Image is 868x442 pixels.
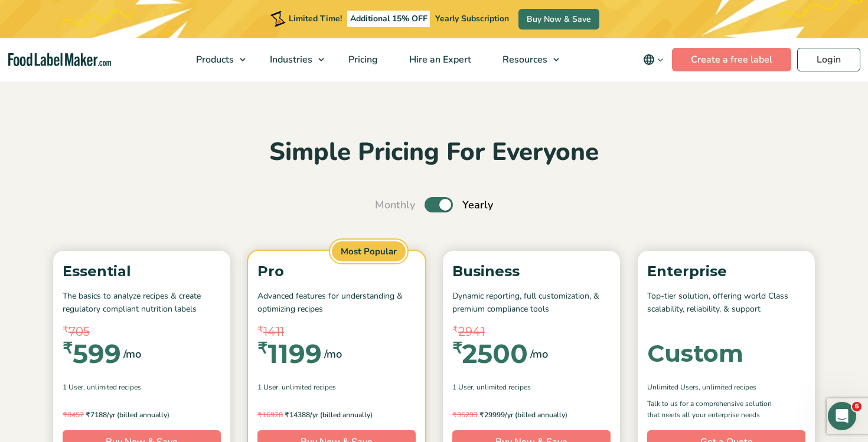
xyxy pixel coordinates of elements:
[452,410,457,419] span: ₹
[452,323,458,336] span: ₹
[647,382,699,392] span: Unlimited Users
[647,260,805,283] p: Enterprise
[68,323,90,340] span: 705
[63,410,84,420] del: 8457
[530,346,548,362] span: /mo
[452,382,473,392] span: 1 User
[425,197,453,212] label: Toggle
[458,323,485,340] span: 2941
[452,260,611,283] p: Business
[47,136,821,169] h2: Simple Pricing For Everyone
[266,53,314,66] span: Industries
[63,410,67,419] span: ₹
[828,402,856,430] iframe: Intercom live chat
[278,382,336,392] span: , Unlimited Recipes
[647,398,783,421] p: Talk to us for a comprehensive solution that meets all your enterprise needs
[86,410,90,419] span: ₹
[257,410,283,420] del: 16928
[347,11,430,27] span: Additional 15% OFF
[406,53,472,66] span: Hire an Expert
[518,9,599,30] a: Buy Now & Save
[479,410,484,419] span: ₹
[333,38,391,81] a: Pricing
[452,290,611,316] p: Dynamic reporting, full customization, & premium compliance tools
[394,38,484,81] a: Hire an Expert
[257,382,278,392] span: 1 User
[452,410,478,420] del: 35293
[375,197,415,213] span: Monthly
[257,410,262,419] span: ₹
[63,340,73,356] span: ₹
[452,340,528,366] div: 2500
[123,346,141,362] span: /mo
[63,340,121,366] div: 599
[257,260,416,283] p: Pro
[254,38,330,81] a: Industries
[452,409,611,421] p: 29999/yr (billed annually)
[257,340,267,356] span: ₹
[699,382,756,392] span: , Unlimited Recipes
[852,402,862,411] span: 6
[63,290,221,316] p: The basics to analyze recipes & create regulatory compliant nutrition labels
[473,382,531,392] span: , Unlimited Recipes
[63,260,221,283] p: Essential
[181,38,252,81] a: Products
[330,240,407,264] span: Most Popular
[257,409,416,421] p: 14388/yr (billed annually)
[289,13,342,24] span: Limited Time!
[257,290,416,316] p: Advanced features for understanding & optimizing recipes
[452,340,462,356] span: ₹
[257,323,263,336] span: ₹
[487,38,565,81] a: Resources
[83,382,141,392] span: , Unlimited Recipes
[63,409,221,421] p: 7188/yr (billed annually)
[263,323,284,340] span: 1411
[257,340,322,366] div: 1199
[345,53,379,66] span: Pricing
[435,13,509,24] span: Yearly Subscription
[647,290,805,316] p: Top-tier solution, offering world Class scalability, reliability, & support
[797,48,860,71] a: Login
[285,410,289,419] span: ₹
[192,53,235,66] span: Products
[647,342,743,365] div: Custom
[324,346,342,362] span: /mo
[499,53,549,66] span: Resources
[63,323,68,336] span: ₹
[672,48,791,71] a: Create a free label
[462,197,493,213] span: Yearly
[63,382,83,392] span: 1 User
